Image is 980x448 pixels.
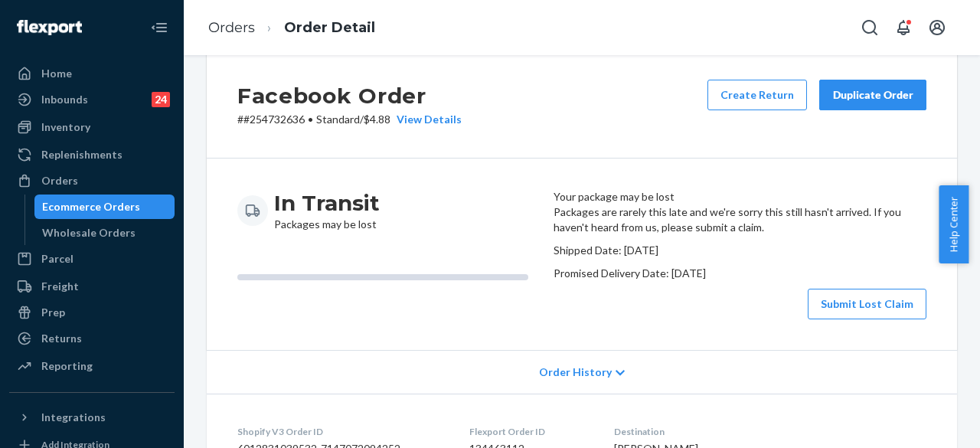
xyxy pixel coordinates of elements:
div: Inbounds [41,92,88,107]
p: Packages are rarely this late and we're sorry this still hasn't arrived. If you haven't heard fro... [554,204,926,235]
div: Freight [41,279,79,294]
button: Open account menu [922,12,952,43]
div: Duplicate Order [832,87,913,103]
div: Packages may be lost [274,189,380,232]
div: Parcel [41,251,73,267]
div: Reporting [41,358,93,374]
a: Order Detail [284,19,375,36]
span: Standard [316,113,360,126]
a: Wholesale Orders [34,221,175,245]
span: • [308,113,313,126]
div: Ecommerce Orders [42,199,140,214]
div: Orders [41,173,78,188]
img: Flexport logo [17,20,82,35]
p: Promised Delivery Date: [DATE] [554,266,926,281]
button: Duplicate Order [819,80,926,110]
a: Home [9,61,175,86]
header: Your package may be lost [554,189,926,204]
div: Inventory [41,119,90,135]
div: Replenishments [41,147,122,162]
div: 24 [152,92,170,107]
button: View Details [390,112,462,127]
h3: In Transit [274,189,380,217]
div: Home [41,66,72,81]
a: Inventory [9,115,175,139]
a: Orders [9,168,175,193]
p: Shipped Date: [DATE] [554,243,926,258]
a: Replenishments [9,142,175,167]
a: Inbounds24 [9,87,175,112]
dt: Shopify V3 Order ID [237,425,445,438]
h2: Facebook Order [237,80,462,112]
dt: Flexport Order ID [469,425,590,438]
div: Returns [41,331,82,346]
button: Create Return [707,80,807,110]
p: # #254732636 / $4.88 [237,112,462,127]
a: Orders [208,19,255,36]
div: Prep [41,305,65,320]
a: Parcel [9,247,175,271]
div: Integrations [41,410,106,425]
button: Submit Lost Claim [808,289,926,319]
div: Wholesale Orders [42,225,136,240]
a: Freight [9,274,175,299]
a: Ecommerce Orders [34,195,175,219]
ol: breadcrumbs [196,5,387,51]
button: Open Search Box [854,12,885,43]
button: Help Center [939,185,969,263]
a: Reporting [9,354,175,378]
span: Order History [539,365,612,380]
button: Close Navigation [144,12,175,43]
a: Returns [9,326,175,351]
button: Open notifications [888,12,919,43]
dt: Destination [614,425,926,438]
button: Integrations [9,405,175,430]
a: Prep [9,300,175,325]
